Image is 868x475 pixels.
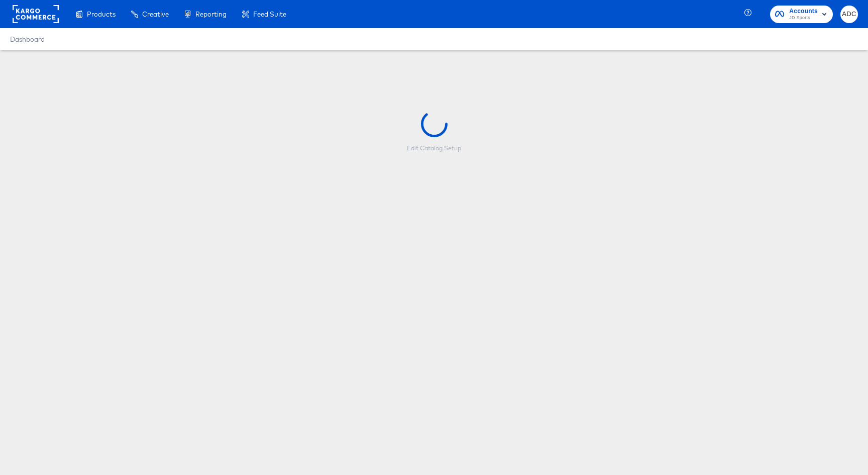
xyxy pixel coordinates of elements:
span: Feed Suite [253,10,286,18]
a: Dashboard [10,35,45,43]
button: AccountsJD Sports [770,6,833,23]
span: Creative [142,10,169,18]
span: Reporting [195,10,227,18]
span: JD Sports [789,14,818,22]
button: ADC [840,6,858,23]
span: Products [87,10,116,18]
div: Edit Catalog Setup [407,144,461,152]
span: ADC [844,9,854,20]
span: Accounts [789,6,818,17]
